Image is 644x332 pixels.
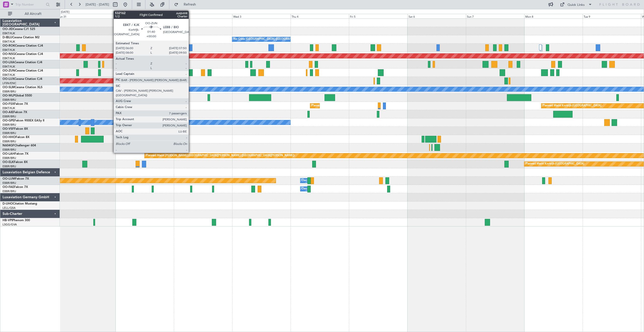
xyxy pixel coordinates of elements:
[3,148,16,152] a: EBBR/BRU
[3,103,14,106] span: OO-FSX
[557,1,595,9] button: Quick Links
[3,186,28,189] a: OO-FAEFalcon 7X
[3,98,16,102] a: EBBR/BRU
[3,131,16,135] a: EBBR/BRU
[3,119,44,122] a: OO-GPEFalcon 900EX EASy II
[3,53,43,56] a: OO-NSGCessna Citation CJ4
[3,48,15,52] a: EBKT/KJK
[526,160,584,168] div: Planned Maint Kortrijk-[GEOGRAPHIC_DATA]
[524,14,583,18] div: Mon 8
[349,14,407,18] div: Fri 5
[3,177,15,180] span: OO-LUM
[61,10,69,14] div: [DATE]
[232,14,291,18] div: Wed 3
[3,78,14,81] span: OO-LUX
[291,14,349,18] div: Thu 4
[6,10,55,18] button: All Aircraft
[302,185,336,193] div: Owner Melsbroek Air Base
[3,136,29,139] a: OO-HHOFalcon 8X
[3,202,37,205] a: D-IJHOCitation Mustang
[3,61,14,64] span: OO-LXA
[3,127,14,130] span: OO-VSF
[3,123,16,127] a: EBBR/BRU
[3,31,15,35] a: EBKT/KJK
[3,106,15,110] a: EBKT/KJK
[3,186,14,189] span: OO-FAE
[116,10,125,14] div: [DATE]
[3,115,16,118] a: EBBR/BRU
[3,44,43,47] a: OO-ROKCessna Citation CJ4
[179,3,200,6] span: Refresh
[3,36,39,39] a: D-IBLUCessna Citation M2
[143,110,223,118] div: Planned Maint [GEOGRAPHIC_DATA] ([GEOGRAPHIC_DATA])
[466,14,524,18] div: Sun 7
[233,36,318,43] div: No Crew [GEOGRAPHIC_DATA] ([GEOGRAPHIC_DATA] National)
[3,136,16,139] span: OO-HHO
[3,127,28,130] a: OO-VSFFalcon 8X
[3,111,27,114] a: OO-AIEFalcon 7X
[172,1,202,9] button: Refresh
[3,161,14,164] span: OO-ELK
[302,177,336,184] div: Owner Melsbroek Air Base
[3,177,29,180] a: OO-LUMFalcon 7X
[3,81,16,85] a: LFSN/ENC
[3,40,15,44] a: EBKT/KJK
[3,164,16,168] a: EBBR/BRU
[3,69,43,72] a: OO-ZUNCessna Citation CJ4
[3,90,16,93] a: EBBR/BRU
[311,102,370,110] div: Planned Maint Kortrijk-[GEOGRAPHIC_DATA]
[3,94,32,97] a: OO-WLPGlobal 5500
[15,1,44,8] input: Trip Number
[13,12,53,16] span: All Aircraft
[3,78,42,81] a: OO-LUXCessna Citation CJ4
[408,14,466,18] div: Sat 6
[3,140,16,143] a: EBBR/BRU
[3,36,12,39] span: D-IBLU
[3,219,12,222] span: HB-VPI
[3,144,14,147] span: N604GF
[3,103,28,106] a: OO-FSXFalcon 7X
[3,56,15,60] a: EBKT/KJK
[3,219,30,222] a: HB-VPIPhenom 300
[57,14,115,18] div: Sun 31
[115,14,174,18] div: Mon 1
[3,189,16,193] a: EBBR/BRU
[543,102,601,110] div: Planned Maint Kortrijk-[GEOGRAPHIC_DATA]
[3,28,13,31] span: OO-JID
[3,28,35,31] a: OO-JIDCessna CJ1 525
[3,53,15,56] span: OO-NSG
[3,161,28,164] a: OO-ELKFalcon 8X
[3,73,15,77] a: EBKT/KJK
[3,44,15,47] span: OO-ROK
[3,119,14,122] span: OO-GPE
[146,152,295,159] div: Planned Maint [PERSON_NAME]-[GEOGRAPHIC_DATA][PERSON_NAME] ([GEOGRAPHIC_DATA][PERSON_NAME])
[583,14,641,18] div: Tue 9
[136,27,195,35] div: Planned Maint Kortrijk-[GEOGRAPHIC_DATA]
[3,156,16,160] a: EBBR/BRU
[86,2,109,7] span: [DATE] - [DATE]
[3,152,28,155] a: OO-LAHFalcon 7X
[3,223,17,226] a: LSGG/GVA
[3,86,43,89] a: OO-SLMCessna Citation XLS
[174,14,232,18] div: Tue 2
[3,111,13,114] span: OO-AIE
[3,94,15,97] span: OO-WLP
[3,86,15,89] span: OO-SLM
[3,202,13,205] span: D-IJHO
[3,69,15,72] span: OO-ZUN
[3,65,15,69] a: EBKT/KJK
[3,206,16,210] a: LELL/QSA
[568,3,585,8] div: Quick Links
[3,152,15,155] span: OO-LAH
[3,144,36,147] a: N604GFChallenger 604
[3,181,16,185] a: EBBR/BRU
[3,61,42,64] a: OO-LXACessna Citation CJ4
